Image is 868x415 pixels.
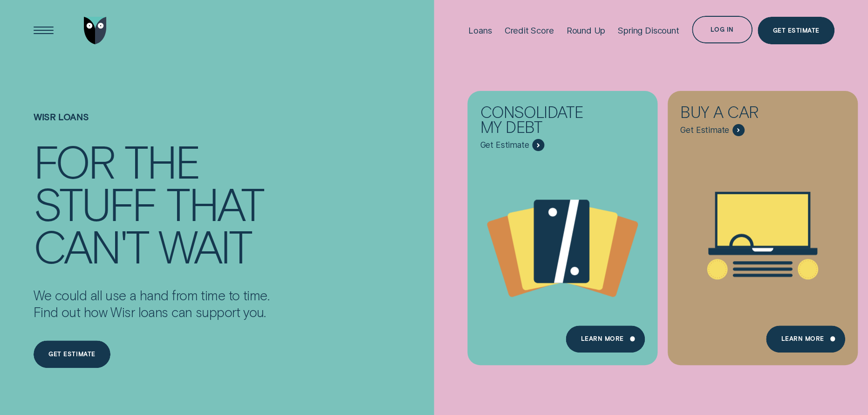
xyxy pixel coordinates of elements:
[166,182,263,225] div: that
[668,91,858,358] a: Buy a car - Learn more
[618,25,679,35] div: Spring Discount
[30,17,57,44] button: Open Menu
[124,140,199,182] div: the
[34,340,110,368] a: Get estimate
[680,104,802,124] div: Buy a car
[758,17,834,44] a: Get Estimate
[34,112,269,140] h1: Wisr loans
[34,225,148,267] div: can't
[766,325,845,353] a: Learn More
[480,104,601,139] div: Consolidate my debt
[158,225,251,267] div: wait
[566,325,645,353] a: Learn more
[34,140,269,267] h4: For the stuff that can't wait
[680,125,729,135] span: Get Estimate
[480,140,529,150] span: Get Estimate
[566,25,605,35] div: Round Up
[84,17,107,44] img: Wisr
[34,140,114,182] div: For
[505,25,554,35] div: Credit Score
[34,182,156,225] div: stuff
[692,16,752,43] button: Log in
[468,25,492,35] div: Loans
[467,91,657,358] a: Consolidate my debt - Learn more
[34,287,269,320] p: We could all use a hand from time to time. Find out how Wisr loans can support you.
